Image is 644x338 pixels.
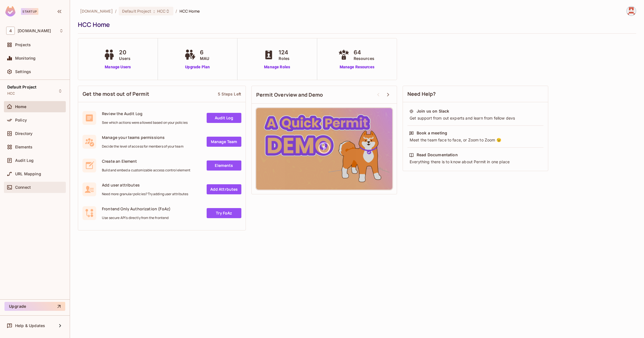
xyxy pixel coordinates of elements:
[102,135,183,140] span: Manage your teams permissions
[279,48,290,57] span: 124
[102,206,171,211] span: Frontend Only Authorization (FoAz)
[83,90,149,97] span: Get the most out of Permit
[5,6,15,17] img: SReyMgAAAABJRU5ErkJggg==
[119,55,130,61] span: Users
[15,185,31,190] span: Connect
[409,115,542,121] div: Get support from out experts and learn from fellow devs
[153,9,155,13] span: :
[417,108,449,114] div: Join us on Slack
[122,8,151,14] span: Default Project
[102,192,188,196] span: Need more granular policies? Try adding user attributes
[21,8,38,15] div: Startup
[200,55,209,61] span: MAU
[207,113,241,123] a: Audit Log
[102,111,188,116] span: Review the Audit Log
[207,160,241,171] a: Elements
[102,168,190,173] span: Build and embed a customizable access control element
[15,43,31,47] span: Projects
[102,120,188,125] span: See which actions were allowed based on your policies
[7,85,36,89] span: Default Project
[262,64,292,70] a: Manage Roles
[179,8,200,14] span: HCC Home
[6,27,15,35] span: 4
[15,104,27,109] span: Home
[354,48,374,57] span: 64
[102,216,171,220] span: Use secure API's directly from the frontend
[15,158,34,163] span: Audit Log
[407,90,436,97] span: Need Help?
[354,55,374,61] span: Resources
[102,144,183,149] span: Decide the level of access for members of your team
[80,8,113,14] span: the active workspace
[15,69,31,74] span: Settings
[218,91,241,97] div: 5 Steps Left
[409,159,542,165] div: Everything there is to know about Permit in one place
[207,184,241,194] a: Add Attrbutes
[627,6,636,16] img: abrar.gohar@46labs.com
[207,137,241,147] a: Manage Team
[78,20,633,29] div: HCC Home
[256,91,323,98] span: Permit Overview and Demo
[15,172,41,176] span: URL Mapping
[4,302,65,311] button: Upgrade
[115,8,116,14] li: /
[15,118,27,122] span: Policy
[15,323,45,328] span: Help & Updates
[18,29,51,33] span: Workspace: 46labs.com
[15,145,32,149] span: Elements
[15,131,32,136] span: Directory
[409,137,542,143] div: Meet the team face to face, or Zoom to Zoom 😉
[183,64,212,70] a: Upgrade Plan
[176,8,177,14] li: /
[15,56,36,60] span: Monitoring
[417,152,458,158] div: Read Documentation
[7,91,15,96] span: HCC
[200,48,209,57] span: 6
[337,64,377,70] a: Manage Resources
[279,55,290,61] span: Roles
[119,48,130,57] span: 20
[157,8,165,14] span: HCC
[207,208,241,218] a: Try FoAz
[102,64,133,70] a: Manage Users
[102,158,190,164] span: Create an Element
[417,130,447,136] div: Book a meeting
[102,182,188,188] span: Add user attributes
